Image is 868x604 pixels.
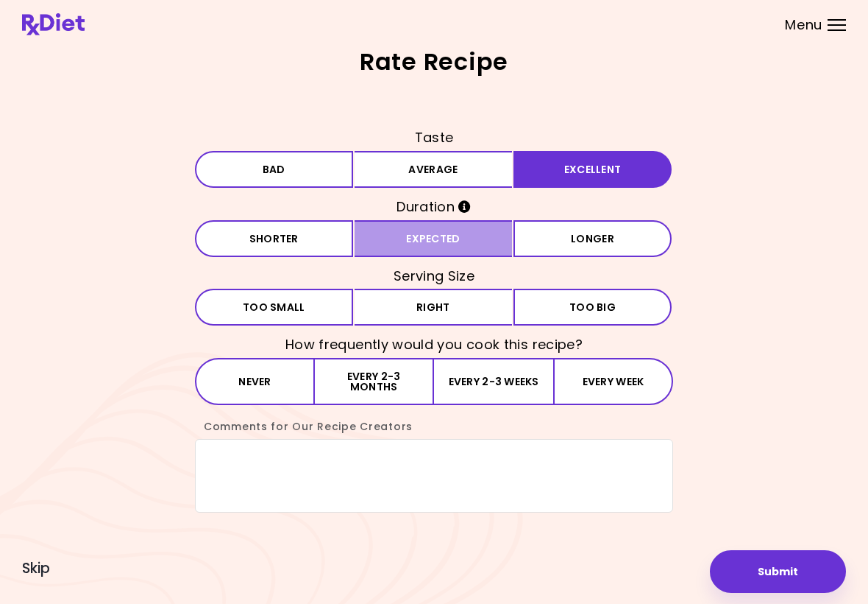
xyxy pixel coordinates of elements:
label: Comments for Our Recipe Creators [195,419,413,434]
button: Excellent [513,151,672,188]
h3: Duration [195,195,673,219]
h3: Taste [195,126,673,150]
i: Info [458,200,471,213]
img: RxDiet [22,13,85,35]
h3: Serving Size [195,264,673,288]
button: Shorter [195,220,353,257]
button: Expected [355,220,513,257]
button: Right [355,289,513,326]
button: Average [355,151,513,188]
h3: How frequently would you cook this recipe? [195,333,673,357]
span: Menu [785,18,822,32]
button: Too big [513,289,672,326]
button: Skip [22,561,50,577]
button: Every 2-3 weeks [434,358,553,405]
button: Longer [513,220,672,257]
span: Too small [243,302,305,312]
button: Submit [710,550,846,593]
button: Every week [553,358,673,405]
h2: Rate Recipe [22,50,846,74]
button: Never [195,358,315,405]
button: Bad [195,151,353,188]
button: Every 2-3 months [315,358,434,405]
span: Too big [569,302,616,312]
button: Too small [195,289,353,326]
